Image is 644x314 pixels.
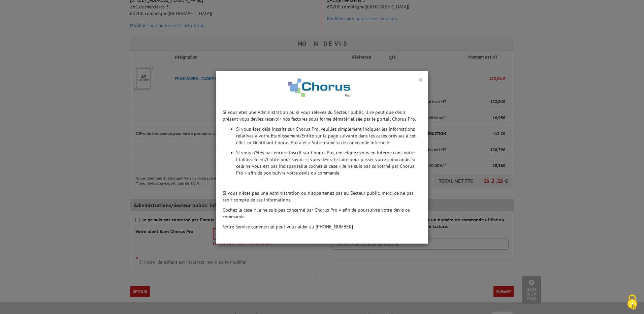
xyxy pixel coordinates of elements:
img: Cookies (fenêtre modale) [624,294,641,311]
p: Si vous n’êtes pas une Administration ou n’appartenez pas au Secteur public, merci de ne pas teni... [223,190,421,203]
p: Si vous êtes une Administration ou si vous relevez du Secteur public, il se peut que dès à présen... [223,109,421,122]
p: Cochez la case « Je ne suis pas concerné par Chorus Pro » afin de poursuivre votre devis ou comma... [223,207,421,220]
button: Cookies (fenêtre modale) [620,291,644,314]
p: Notre Service commercial peut vous aider au [PHONE_NUMBER] [223,223,421,230]
img: chorus [286,76,353,100]
li: Si vous êtes déjà inscrits sur Chorus Pro, veuillez simplement indiquer les informations relative... [236,126,421,146]
li: Si vous n’êtes pas encore inscrit sur Chorus Pro, renseignez-vous en interne dans votre Etablisse... [236,149,421,176]
button: × [418,75,423,84]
